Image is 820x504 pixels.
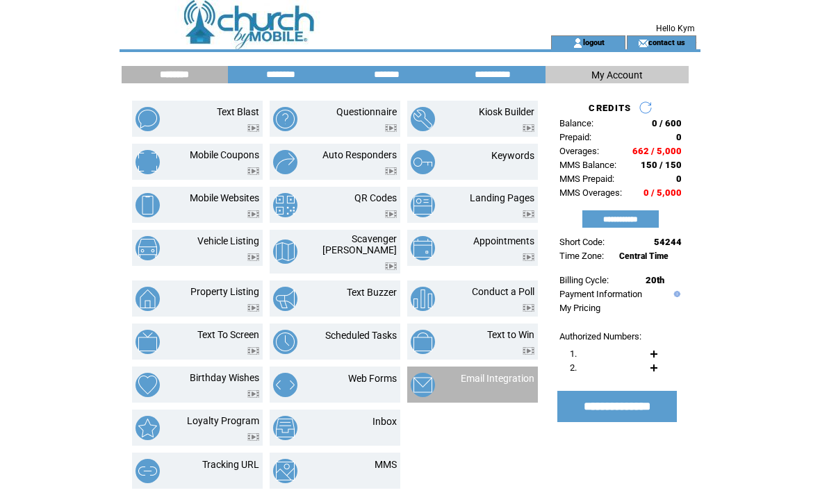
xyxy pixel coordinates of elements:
span: Authorized Numbers: [559,331,641,342]
span: MMS Balance: [559,160,616,170]
img: auto-responders.png [273,150,297,174]
img: video.png [523,253,534,261]
a: MMS [375,459,397,470]
span: Prepaid: [559,132,591,142]
span: Overages: [559,146,599,156]
a: Landing Pages [470,192,534,203]
span: 0 / 600 [652,118,682,128]
span: Central Time [619,251,669,261]
span: CREDITS [589,103,631,113]
img: video.png [247,210,259,218]
a: Birthday Wishes [190,372,259,383]
a: Appointments [473,235,534,246]
img: video.png [247,390,259,398]
a: Loyalty Program [187,415,259,426]
a: Questionnaire [336,106,397,117]
img: landing-pages.png [411,193,435,217]
img: scheduled-tasks.png [273,330,297,354]
span: 2. [570,362,577,373]
span: 662 / 5,000 [632,146,682,156]
span: Time Zone: [559,251,604,261]
span: 54244 [654,237,682,247]
img: video.png [523,210,534,218]
a: Text Buzzer [347,287,397,298]
img: video.png [385,167,397,175]
span: Billing Cycle: [559,275,609,285]
a: contact us [648,37,685,47]
img: mms.png [273,459,297,483]
img: mobile-coupons.png [136,150,160,174]
a: Keywords [491,150,534,161]
img: contact_us_icon.gif [638,37,648,49]
img: video.png [385,262,397,270]
span: 1. [570,348,577,359]
a: Text Blast [217,106,259,117]
img: mobile-websites.png [136,193,160,217]
img: video.png [247,433,259,441]
img: scavenger-hunt.png [273,240,297,264]
a: My Pricing [559,303,600,313]
a: Tracking URL [202,459,259,470]
img: text-buzzer.png [273,287,297,311]
img: appointments.png [411,236,435,260]
img: vehicle-listing.png [136,236,160,260]
span: Hello Kym [656,24,695,33]
span: Short Code: [559,237,605,247]
a: Conduct a Poll [472,286,534,297]
img: video.png [385,210,397,218]
img: video.png [247,253,259,261]
a: Property Listing [190,286,259,297]
img: inbox.png [273,416,297,440]
a: Payment Information [559,289,642,299]
img: web-forms.png [273,373,297,397]
span: 0 [676,132,682,142]
span: MMS Overages: [559,187,622,198]
a: Scheduled Tasks [325,330,397,341]
a: logout [583,37,605,47]
img: video.png [523,347,534,355]
span: 0 / 5,000 [643,187,682,198]
a: Inbox [372,416,397,427]
img: keywords.png [411,150,435,174]
a: Scavenger [PERSON_NAME] [322,233,397,255]
img: video.png [247,167,259,175]
img: questionnaire.png [273,107,297,131]
img: text-blast.png [136,107,160,131]
a: Text to Win [487,329,534,340]
img: video.png [247,347,259,355]
a: Vehicle Listing [197,235,259,246]
img: video.png [385,124,397,132]
a: Auto Responders [322,149,397,160]
span: 20th [646,275,664,285]
span: 0 [676,174,682,184]
img: video.png [523,124,534,132]
a: Mobile Websites [190,192,259,203]
img: qr-codes.png [273,193,297,217]
img: tracking-url.png [136,459,160,483]
img: property-listing.png [136,287,160,311]
img: birthday-wishes.png [136,373,160,397]
a: Kiosk Builder [479,106,534,117]
a: Mobile Coupons [190,149,259,160]
img: video.png [247,124,259,132]
a: Web Forms [348,373,397,384]
a: QR Codes [354,192,397,203]
img: help.gif [671,291,680,297]
a: Email Integration [461,373,534,384]
img: loyalty-program.png [136,416,160,440]
img: email-integration.png [411,373,435,397]
img: video.png [523,304,534,312]
img: account_icon.gif [573,37,583,49]
span: 150 / 150 [641,160,682,170]
a: Text To Screen [197,329,259,340]
span: Balance: [559,118,593,128]
img: kiosk-builder.png [411,107,435,131]
span: MMS Prepaid: [559,174,614,184]
img: text-to-screen.png [136,330,160,354]
img: video.png [247,304,259,312]
span: My Account [591,69,643,81]
img: text-to-win.png [411,330,435,354]
img: conduct-a-poll.png [411,287,435,311]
